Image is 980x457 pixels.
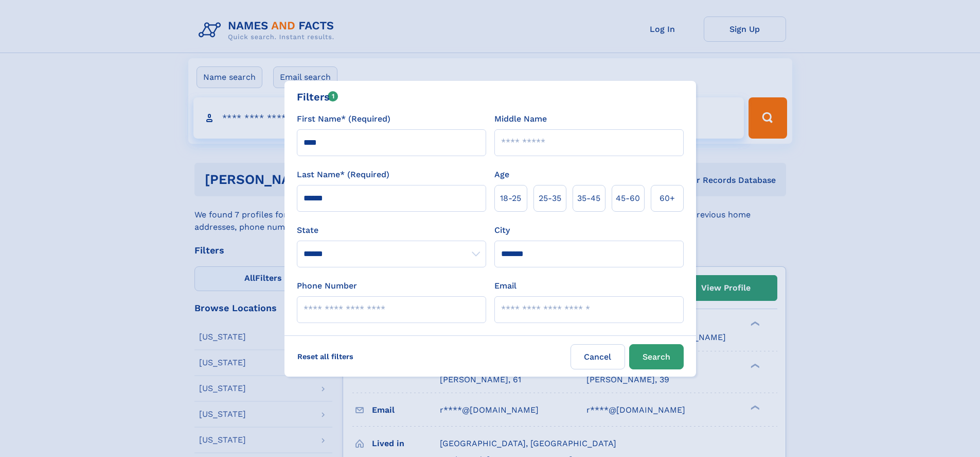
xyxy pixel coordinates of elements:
label: City [494,224,510,236]
label: First Name* (Required) [297,113,390,125]
span: 45‑60 [616,192,640,205]
div: Filters [297,89,338,105]
label: Reset all filters [291,344,360,369]
span: 35‑45 [577,192,600,205]
label: Last Name* (Required) [297,168,389,181]
label: Middle Name [494,113,547,125]
label: State [297,224,486,236]
label: Phone Number [297,280,357,292]
label: Age [494,168,509,181]
span: 25‑35 [539,192,561,205]
label: Cancel [571,344,625,369]
span: 18‑25 [500,192,521,205]
label: Email [494,280,516,292]
span: 60+ [660,192,675,205]
button: Search [629,344,684,369]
